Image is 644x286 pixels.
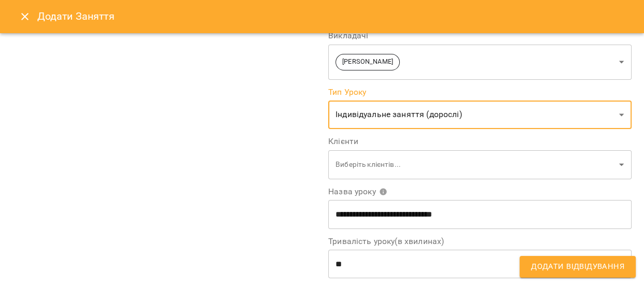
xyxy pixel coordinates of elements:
[379,188,387,196] svg: Вкажіть назву уроку або виберіть клієнтів
[37,8,632,24] h6: Додати Заняття
[336,57,399,67] span: [PERSON_NAME]
[531,260,624,274] span: Додати Відвідування
[328,101,632,130] div: Індивідуальне заняття (дорослі)
[520,256,636,278] button: Додати Відвідування
[335,160,615,170] p: Виберіть клієнтів...
[328,188,387,196] span: Назва уроку
[328,44,632,80] div: [PERSON_NAME]
[328,88,632,96] label: Тип Уроку
[328,137,632,146] label: Клієнти
[328,237,632,246] label: Тривалість уроку(в хвилинах)
[328,32,632,40] label: Викладачі
[328,150,632,179] div: Виберіть клієнтів...
[12,4,37,29] button: Close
